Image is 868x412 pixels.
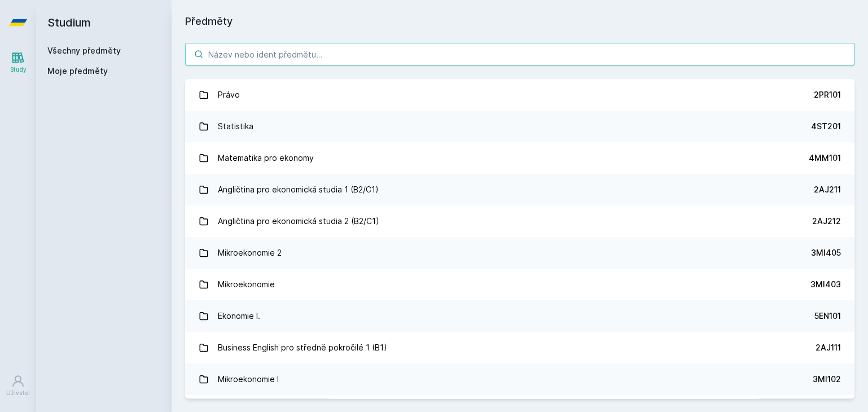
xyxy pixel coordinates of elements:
[185,332,854,363] a: Business English pro středně pokročilé 1 (B1) 2AJ111
[185,14,854,29] h1: Předměty
[218,178,379,201] div: Angličtina pro ekonomická studia 1 (B2/C1)
[10,65,27,74] div: Study
[812,216,841,227] div: 2AJ212
[218,336,387,359] div: Business English pro středně pokročilé 1 (B1)
[814,184,841,195] div: 2AJ211
[47,46,121,55] a: Všechny předměty
[185,300,854,332] a: Ekonomie I. 5EN101
[218,273,275,296] div: Mikroekonomie
[218,305,260,327] div: Ekonomie I.
[218,115,253,138] div: Statistika
[185,43,854,65] input: Název nebo ident předmětu…
[814,310,841,322] div: 5EN101
[185,142,854,174] a: Matematika pro ekonomy 4MM101
[814,89,841,100] div: 2PR101
[813,374,841,385] div: 3MI102
[47,65,108,77] span: Moje předměty
[6,389,30,397] div: Uživatel
[816,342,841,353] div: 2AJ111
[2,45,34,80] a: Study
[218,84,240,106] div: Právo
[185,111,854,142] a: Statistika 4ST201
[218,242,282,264] div: Mikroekonomie 2
[185,79,854,111] a: Právo 2PR101
[2,369,34,403] a: Uživatel
[809,152,841,164] div: 4MM101
[185,174,854,205] a: Angličtina pro ekonomická studia 1 (B2/C1) 2AJ211
[218,147,314,169] div: Matematika pro ekonomy
[185,269,854,300] a: Mikroekonomie 3MI403
[218,368,279,391] div: Mikroekonomie I
[810,279,841,290] div: 3MI403
[811,247,841,258] div: 3MI405
[185,237,854,269] a: Mikroekonomie 2 3MI405
[218,210,379,233] div: Angličtina pro ekonomická studia 2 (B2/C1)
[811,121,841,132] div: 4ST201
[185,205,854,237] a: Angličtina pro ekonomická studia 2 (B2/C1) 2AJ212
[185,363,854,395] a: Mikroekonomie I 3MI102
